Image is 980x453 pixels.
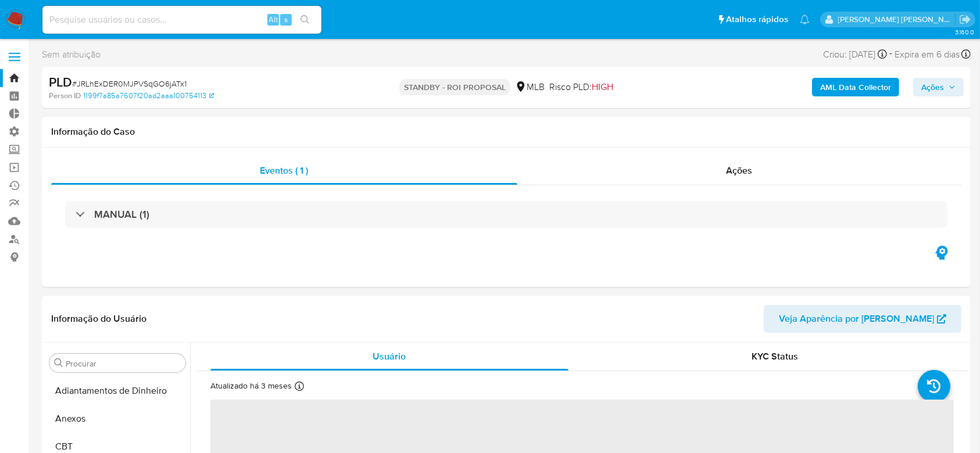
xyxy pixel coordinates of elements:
[49,73,72,91] b: PLD
[889,46,892,62] span: -
[399,79,510,95] p: STANDBY - ROI PROPOSAL
[293,12,317,28] button: search-icon
[51,313,146,325] h1: Informação do Usuário
[727,164,753,177] span: Ações
[269,14,278,25] span: Alt
[83,91,214,101] a: 1199f7a85a7607f20ad2aaa100754113
[42,12,321,27] input: Pesquise usuários ou casos...
[752,350,798,363] span: KYC Status
[959,13,971,26] a: Sair
[779,305,934,333] span: Veja Aparência por [PERSON_NAME]
[66,358,181,369] input: Procurar
[49,91,81,101] b: Person ID
[726,13,788,26] span: Atalhos rápidos
[549,81,613,94] span: Risco PLD:
[260,164,309,177] span: Eventos ( 1 )
[592,80,613,94] span: HIGH
[51,126,961,138] h1: Informação do Caso
[820,78,891,96] b: AML Data Collector
[764,305,961,333] button: Veja Aparência por [PERSON_NAME]
[45,377,190,405] button: Adiantamentos de Dinheiro
[65,201,947,228] div: MANUAL (1)
[42,48,101,61] span: Sem atribuição
[838,14,956,25] p: andrea.asantos@mercadopago.com.br
[94,208,149,221] h3: MANUAL (1)
[373,350,406,363] span: Usuário
[812,78,899,96] button: AML Data Collector
[284,14,288,25] span: s
[210,380,292,391] p: Atualizado há 3 meses
[823,46,887,62] div: Criou: [DATE]
[895,48,960,61] span: Expira em 6 dias
[921,78,944,96] span: Ações
[45,405,190,433] button: Anexos
[515,81,545,94] div: MLB
[54,358,63,368] button: Procurar
[913,78,964,96] button: Ações
[72,78,187,89] span: # JRLhExDER0MJPVSqGO6jATx1
[800,15,810,24] a: Notificações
